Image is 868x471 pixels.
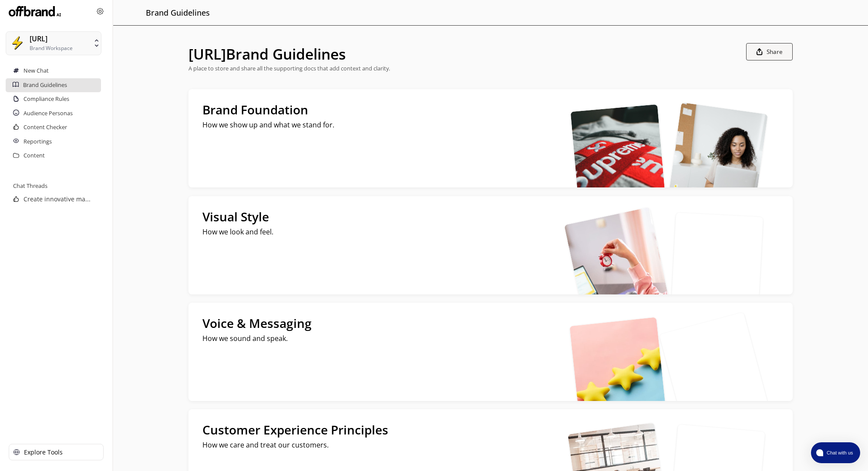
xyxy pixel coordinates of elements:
h1: [URL] Brand Guidelines [188,43,346,65]
img: New Chat [13,67,19,73]
h2: Brand Guidelines [146,4,210,21]
span: Chat with us [823,449,855,456]
a: Content Checker [24,120,67,134]
img: Brand Foundation [571,104,668,229]
p: How we look and feel. [202,228,346,235]
button: atlas-launcher [811,442,860,463]
a: New Chat [24,64,49,78]
p: How we care and treat our customers. [202,441,346,448]
h2: Customer Experience Principles [202,423,562,440]
img: Visual Style [564,207,674,340]
a: Compliance Rules [24,92,69,106]
img: Voice & Messaging [659,312,774,448]
img: Compliance [13,96,19,102]
img: Explore [13,449,20,455]
h2: Brand Foundation [202,103,562,120]
a: Reportings [24,135,52,149]
img: Content Checker [13,124,19,130]
img: Guidelines [13,81,19,87]
div: Brand Workspace [30,45,73,51]
h2: Voice & Messaging [202,317,562,333]
div: [URL] [30,35,47,43]
img: Chat [13,196,19,202]
p: A place to store and share all the supporting docs that add context and clarity. [188,65,390,72]
a: Audience Personas [24,107,73,120]
p: Explore Tools [24,448,63,455]
a: Content [24,149,45,163]
button: SuperCopy.ai[URL]Brand Workspace [6,31,101,55]
h2: Visual Style [202,210,562,227]
img: Visual Style [670,213,763,334]
img: Personas [13,110,19,116]
img: Close [97,8,104,15]
b: Share [767,48,783,56]
p: How we sound and speak. [202,335,346,342]
img: Voice & Messaging [570,317,669,443]
button: Share [746,43,793,60]
a: Brand Guidelines [23,78,67,92]
p: How we show up and what we stand for. [202,121,346,128]
img: Brand Reports [13,138,19,144]
img: SuperCopy.ai [10,36,24,50]
img: SuperCopy.ai [92,39,101,47]
img: Close [9,4,61,18]
img: Brand Foundation [665,103,768,231]
img: Saved [13,152,19,158]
